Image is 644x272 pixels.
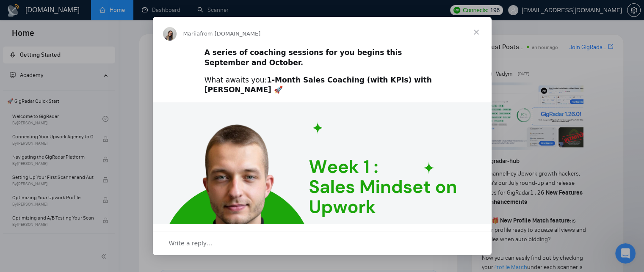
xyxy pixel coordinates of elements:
[461,17,492,47] span: Close
[153,231,492,255] div: Open conversation and reply
[183,30,200,37] span: Mariia
[205,48,402,67] b: A series of coaching sessions for you begins this September and October.
[205,76,432,94] b: 1-Month Sales Coaching (with KPIs) with [PERSON_NAME] 🚀
[205,75,440,96] div: What awaits you:
[200,30,260,37] span: from [DOMAIN_NAME]
[163,27,177,41] img: Profile image for Mariia
[169,238,213,249] span: Write a reply…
